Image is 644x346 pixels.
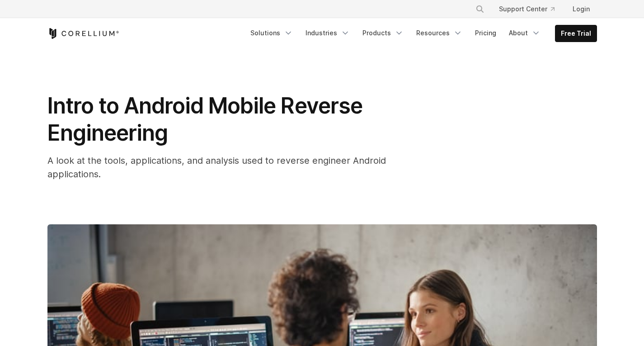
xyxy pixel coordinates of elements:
a: Pricing [470,25,502,41]
a: Resources [411,25,468,41]
a: Solutions [245,25,298,41]
a: Support Center [492,1,562,17]
a: Industries [300,25,355,41]
div: Navigation Menu [245,25,597,42]
div: Navigation Menu [465,1,597,17]
span: A look at the tools, applications, and analysis used to reverse engineer Android applications. [47,155,386,180]
a: Free Trial [555,25,597,42]
a: Products [357,25,409,41]
button: Search [472,1,488,17]
a: About [503,25,546,41]
a: Corellium Home [47,28,119,39]
a: Login [565,1,597,17]
span: Intro to Android Mobile Reverse Engineering [47,92,362,146]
